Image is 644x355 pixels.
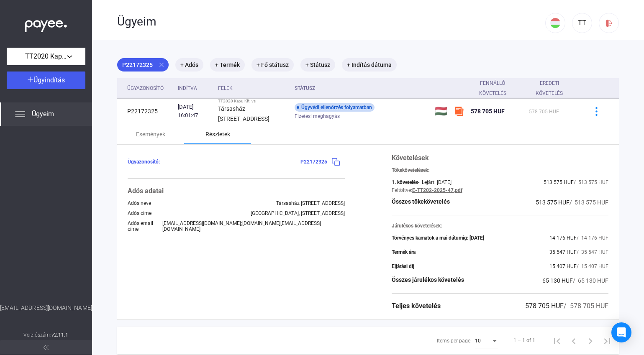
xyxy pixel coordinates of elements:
[542,277,573,284] span: 65 130 HUF
[218,99,288,104] div: TT2020 Kapu Kft. vs
[295,103,375,112] div: Ügyvédi ellenőrzés folyamatban
[418,179,452,185] div: - Lejárt: [DATE]
[392,249,416,255] div: Termék ára
[599,332,616,349] button: Last page
[128,210,151,216] div: Adós címe
[295,111,340,121] span: Fizetési meghagyás
[300,58,335,72] mat-chip: + Státusz
[218,105,269,122] strong: Társasház [STREET_ADDRESS]
[7,72,85,89] button: Ügyindítás
[592,107,601,116] img: more-blue
[276,200,345,206] div: Társasház [STREET_ADDRESS]
[127,83,171,93] div: Ügyazonosító
[15,109,25,119] img: list.svg
[25,51,67,61] span: TT2020 Kapu Kft.
[331,158,340,166] img: copy-blue
[178,103,211,120] div: [DATE] 16:01:47
[392,263,414,269] div: Eljárási díj
[577,263,608,269] span: / 15 407 HUF
[431,99,451,124] td: 🇭🇺
[128,186,345,196] div: Adós adatai
[471,108,505,115] span: 578 705 HUF
[582,332,599,349] button: Next page
[544,179,574,185] span: 513 575 HUF
[588,102,605,120] button: more-blue
[570,199,608,206] span: / 513 575 HUF
[218,83,233,93] div: Felek
[392,235,484,241] div: Törvényes kamatok a mai dátumig: [DATE]
[32,109,54,119] span: Ügyeim
[178,83,211,93] div: Indítva
[536,199,570,206] span: 513 575 HUF
[549,332,565,349] button: First page
[205,129,230,139] div: Részletek
[529,78,577,98] div: Eredeti követelés
[454,106,464,116] img: szamlazzhu-mini
[471,78,523,98] div: Fennálló követelés
[33,76,65,84] span: Ügyindítás
[117,15,545,29] div: Ügyeim
[251,58,294,72] mat-chip: + Fő státusz
[178,83,197,93] div: Indítva
[127,83,164,93] div: Ügyazonosító
[218,83,288,93] div: Felek
[611,322,631,342] div: Open Intercom Messenger
[525,302,564,310] span: 578 705 HUF
[44,345,49,350] img: arrow-double-left-grey.svg
[210,58,245,72] mat-chip: + Termék
[392,167,609,173] div: Tőkekövetelések:
[577,235,608,241] span: / 14 176 HUF
[136,129,165,139] div: Események
[549,249,577,255] span: 35 547 HUF
[529,109,559,115] span: 578 705 HUF
[605,19,613,28] img: logout-red
[7,48,85,65] button: TT2020 Kapu Kft.
[392,187,412,193] div: Feltöltve:
[549,263,577,269] span: 15 407 HUF
[342,58,397,72] mat-chip: + Indítás dátuma
[392,223,609,229] div: Járulékos követelések:
[573,277,608,284] span: / 65 130 HUF
[599,13,619,33] button: logout-red
[392,301,441,311] div: Teljes követelés
[475,335,498,345] mat-select: Items per page:
[437,336,472,346] div: Items per page:
[549,235,577,241] span: 14 176 HUF
[513,335,535,345] div: 1 – 1 of 1
[392,179,418,185] div: 1. követelés
[162,220,344,232] div: [EMAIL_ADDRESS][DOMAIN_NAME];[DOMAIN_NAME][EMAIL_ADDRESS][DOMAIN_NAME]
[158,61,165,69] mat-icon: close
[128,159,160,165] span: Ügyazonosító:
[572,13,592,33] button: TT
[392,153,609,163] div: Követelések
[574,179,608,185] span: / 513 575 HUF
[291,78,431,99] th: Státusz
[300,159,327,165] span: P22172325
[471,78,515,98] div: Fennálló követelés
[475,338,481,344] span: 10
[175,58,203,72] mat-chip: + Adós
[128,220,162,232] div: Adós email címe
[529,78,570,98] div: Eredeti követelés
[392,276,464,286] div: Összes járulékos követelés
[28,77,33,82] img: plus-white.svg
[550,18,560,28] img: HU
[117,58,169,72] mat-chip: P22172325
[577,249,608,255] span: / 35 547 HUF
[25,15,67,33] img: white-payee-white-dot.svg
[575,18,589,28] div: TT
[565,332,582,349] button: Previous page
[128,200,151,206] div: Adós neve
[51,332,69,338] strong: v2.11.1
[412,187,462,193] a: E-TT202-2025-47.pdf
[545,13,565,33] button: HU
[392,197,450,207] div: Összes tőkekövetelés
[251,210,345,216] div: [GEOGRAPHIC_DATA], [STREET_ADDRESS]
[117,99,174,124] td: P22172325
[564,302,608,310] span: / 578 705 HUF
[327,153,345,171] button: copy-blue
